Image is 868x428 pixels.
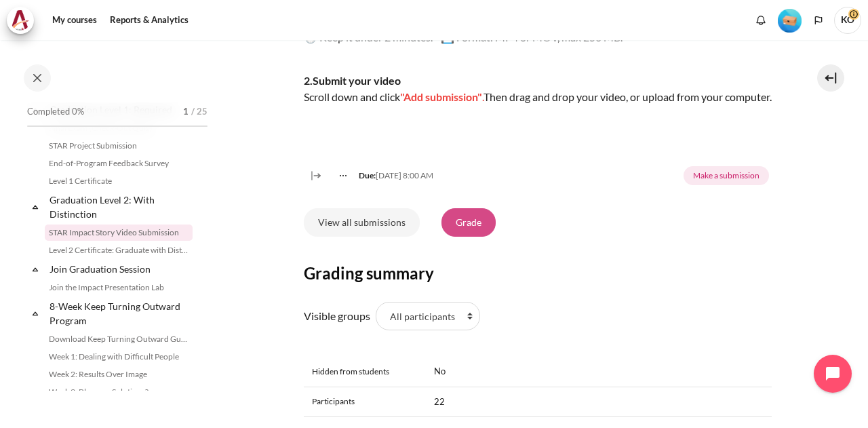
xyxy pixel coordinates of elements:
label: Visible groups [304,308,370,324]
a: Level 2 Certificate: Graduate with Distinction [45,242,193,258]
span: Collapse [28,200,42,214]
span: Completed 0% [27,105,84,119]
div: Show notification window with no new notifications [751,10,771,31]
a: Graduation Level 2: With Distinction [47,191,193,223]
span: Collapse [28,262,42,276]
span: . [482,90,484,103]
a: STAR Project Submission [45,138,193,154]
a: Level 1 Certificate [45,173,193,189]
p: Scroll down and click Then drag and drop your video, or upload from your computer. [304,73,772,105]
a: 8-Week Keep Turning Outward Program [47,297,193,330]
img: Level #1 [778,9,802,33]
th: Participants [304,387,426,417]
span: KO [834,7,861,34]
a: Week 1: Dealing with Difficult People [45,349,193,365]
a: Grade [441,208,496,237]
a: Download Keep Turning Outward Guide [45,331,193,347]
a: View all submissions [304,208,420,237]
a: Level #1 [772,7,807,33]
a: End-of-Program Feedback Survey [45,155,193,172]
a: Week 3: Blame or Solutions? [45,384,193,400]
div: [DATE] 8:00 AM [328,170,433,182]
a: Join the Impact Presentation Lab [45,279,193,296]
span: 1 [183,105,189,119]
span: Make a submission [693,170,759,182]
h3: Grading summary [304,262,772,284]
a: Architeck Architeck [7,7,41,34]
a: User menu [834,7,861,34]
a: Reports & Analytics [105,7,193,34]
td: No [426,357,772,387]
div: Completion requirements for STAR Impact Story Video Submission [684,163,771,188]
a: Join Graduation Session [47,260,193,278]
a: STAR Impact Story Video Submission [45,225,193,241]
a: Week 2: Results Over Image [45,366,193,383]
span: "Add submission" [400,90,482,103]
td: 22 [426,387,772,417]
button: Languages [808,10,829,31]
span: / 25 [191,105,208,119]
th: Hidden from students [304,357,426,387]
strong: Due: [359,170,376,180]
a: My courses [47,7,102,34]
strong: 2.Submit your video [304,74,401,87]
span: Collapse [28,307,42,320]
a: Completed 0% 1 / 25 [27,102,208,140]
div: Level #1 [778,7,802,33]
img: Architeck [11,10,30,31]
